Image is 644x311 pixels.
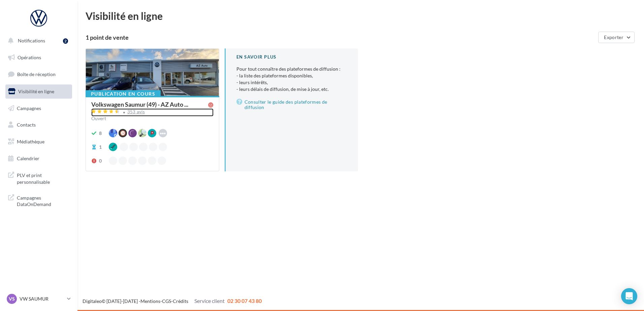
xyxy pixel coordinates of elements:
[194,298,225,304] span: Service client
[173,298,188,304] a: Crédits
[17,193,69,208] span: Campagnes DataOnDemand
[5,292,72,305] a: VS VW SAUMUR
[604,34,623,40] span: Exporter
[17,139,44,144] span: Médiathèque
[4,135,73,149] a: Médiathèque
[4,50,73,65] a: Opérations
[86,90,161,98] div: Publication en cours
[83,298,262,304] span: © [DATE]-[DATE] - - -
[236,72,348,79] li: - la liste des plateformes disponibles,
[4,84,73,99] a: Visibilité en ligne
[9,296,15,302] span: VS
[91,101,188,107] span: Volkswagen Saumur (49) - AZ Auto ...
[4,101,73,115] a: Campagnes
[236,86,348,93] li: - leurs délais de diffusion, de mise à jour, etc.
[17,71,56,77] span: Boîte de réception
[236,98,348,111] a: Consulter le guide des plateformes de diffusion
[18,89,54,94] span: Visibilité en ligne
[4,151,73,166] a: Calendrier
[17,155,39,161] span: Calendrier
[598,32,635,43] button: Exporter
[236,66,348,93] p: Pour tout connaître des plateformes de diffusion :
[17,171,69,185] span: PLV et print personnalisable
[4,34,71,48] button: Notifications 2
[91,108,214,116] a: 353 avis
[20,296,64,302] p: VW SAUMUR
[86,34,595,40] div: 1 point de vente
[4,191,73,210] a: Campagnes DataOnDemand
[162,298,171,304] a: CGS
[4,168,73,188] a: PLV et print personnalisable
[4,67,73,81] a: Boîte de réception
[99,130,102,137] div: 8
[236,54,348,60] div: En savoir plus
[83,298,102,304] a: Digitaleo
[127,110,145,114] div: 353 avis
[91,115,106,121] span: Ouvert
[140,298,160,304] a: Mentions
[18,38,45,43] span: Notifications
[99,158,102,164] div: 0
[17,105,41,111] span: Campagnes
[63,38,68,44] div: 2
[236,79,348,86] li: - leurs intérêts,
[227,298,262,304] span: 02 30 07 43 80
[621,288,637,304] div: Open Intercom Messenger
[99,144,102,150] div: 1
[86,11,636,21] div: Visibilité en ligne
[18,55,41,60] span: Opérations
[4,118,73,132] a: Contacts
[17,122,36,128] span: Contacts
